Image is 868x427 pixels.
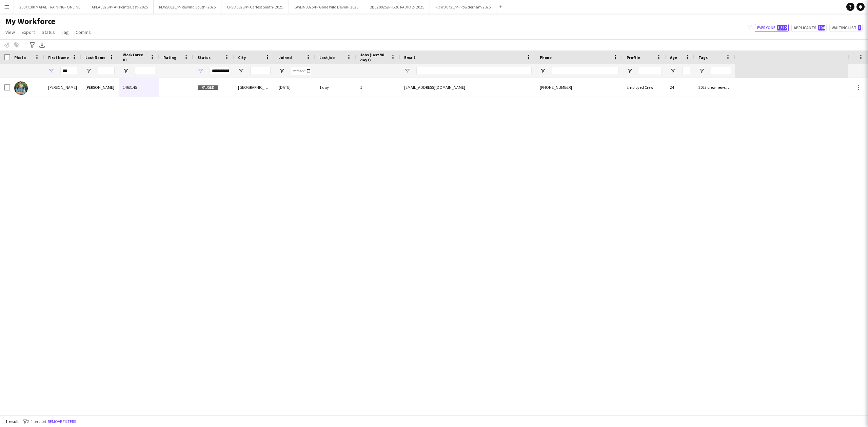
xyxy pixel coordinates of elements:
a: Status [39,28,58,37]
span: Paused [197,85,218,90]
input: Phone Filter Input [552,67,618,75]
input: Profile Filter Input [639,67,662,75]
div: 1 day [315,78,356,97]
span: First Name [48,55,69,60]
button: POWD0725/P - Powderham 2025 [430,0,496,14]
span: Workforce ID [123,52,147,62]
app-action-btn: Advanced filters [28,41,36,49]
span: View [5,29,15,35]
span: Status [42,29,55,35]
button: CFSO0825/P- Carfest South- 2025 [221,0,289,14]
input: Email Filter Input [416,67,532,75]
span: Phone [540,55,552,60]
span: 2 filters set [27,419,46,424]
div: [EMAIL_ADDRESS][DOMAIN_NAME] [400,78,536,97]
button: Open Filter Menu [238,68,244,74]
input: Tags Filter Input [711,67,731,75]
button: Open Filter Menu [627,68,633,74]
button: 2007/100 MAPAL TRAINING- ONLINE [14,0,86,14]
input: Workforce ID Filter Input [135,67,155,75]
div: 1463145 [119,78,159,97]
span: City [238,55,246,60]
span: Rating [163,55,176,60]
div: 2023 crew newsletter, Newsletter [694,78,735,97]
div: [PERSON_NAME] [81,78,119,97]
span: Export [22,29,35,35]
span: 1,312 [777,25,787,30]
button: Open Filter Menu [197,68,203,74]
span: Age [670,55,677,60]
button: Open Filter Menu [279,68,285,74]
div: [PERSON_NAME] [44,78,81,97]
span: Tags [698,55,708,60]
button: Everyone1,312 [755,24,789,32]
span: Last job [319,55,335,60]
span: Email [404,55,415,60]
input: Age Filter Input [682,67,690,75]
input: First Name Filter Input [60,67,77,75]
div: Employed Crew [623,78,666,97]
span: Tag [62,29,69,35]
button: Open Filter Menu [123,68,129,74]
a: Comms [73,28,94,37]
button: Open Filter Menu [670,68,676,74]
span: 1 [858,25,861,30]
button: Open Filter Menu [48,68,54,74]
div: 1 [356,78,400,97]
button: REWS0825/P- Rewind South- 2025 [154,0,221,14]
input: City Filter Input [250,67,271,75]
input: Last Name Filter Input [98,67,115,75]
span: Jobs (last 90 days) [360,52,388,62]
button: Waiting list1 [829,24,863,32]
a: Tag [59,28,72,37]
img: Bobby Woodcock [14,81,28,95]
span: My Workforce [5,16,55,26]
app-action-btn: Export XLSX [38,41,46,49]
div: 24 [666,78,694,97]
button: BBC20925/P- BBC RADIO 2- 2025 [364,0,430,14]
button: Remove filters [46,418,77,425]
input: Joined Filter Input [291,67,311,75]
a: Export [19,28,38,37]
div: [DATE] [275,78,315,97]
div: [GEOGRAPHIC_DATA] [234,78,275,97]
span: Joined [279,55,292,60]
span: Last Name [85,55,105,60]
button: Open Filter Menu [85,68,92,74]
button: GWDN0825/P- Gone Wild Devon- 2025 [289,0,364,14]
button: Open Filter Menu [540,68,546,74]
span: Photo [14,55,26,60]
div: [PHONE_NUMBER] [536,78,623,97]
button: APEA0825/P- All Points East- 2025 [86,0,154,14]
button: Applicants104 [791,24,827,32]
span: Comms [76,29,91,35]
a: View [3,28,18,37]
button: Open Filter Menu [698,68,705,74]
span: Status [197,55,211,60]
span: Profile [627,55,640,60]
button: Open Filter Menu [404,68,410,74]
span: 104 [818,25,825,30]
